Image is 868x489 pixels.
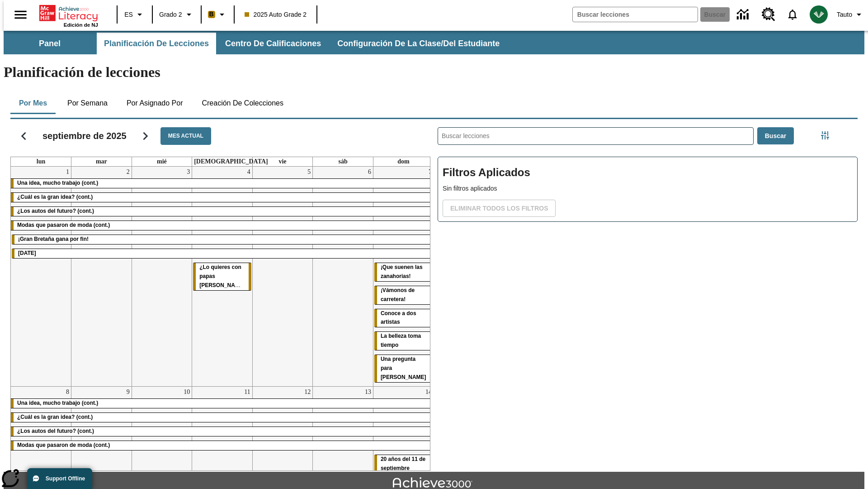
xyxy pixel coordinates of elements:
[27,468,92,489] button: Support Offline
[427,167,434,177] a: 7 de septiembre de 2025
[336,157,349,166] a: sábado
[64,167,71,177] a: 1 de septiembre de 2025
[124,10,133,19] span: ES
[199,264,248,288] span: ¿Lo quieres con papas fritas?
[396,157,411,166] a: domingo
[71,167,132,386] td: 2 de septiembre de 2025
[731,2,756,27] a: Centro de información
[125,387,132,398] a: 9 de septiembre de 2025
[39,4,98,22] a: Portada
[17,194,93,200] span: ¿Cuál es la gran idea? (cont.)
[4,33,508,54] div: Subbarra de navegación
[192,167,253,386] td: 4 de septiembre de 2025
[374,309,433,327] div: Conoce a dos artistas
[12,235,433,244] div: ¡Gran Bretaña gana por fin!
[252,167,313,386] td: 5 de septiembre de 2025
[443,162,853,184] h2: Filtros Aplicados
[438,128,753,144] input: Buscar lecciones
[242,387,252,398] a: 11 de septiembre de 2025
[245,10,307,19] span: 2025 Auto Grade 2
[837,10,852,19] span: Tauto
[374,355,433,382] div: Una pregunta para Joplin
[11,207,434,216] div: ¿Los autos del futuro? (cont.)
[12,249,433,258] div: Día del Trabajo
[4,31,864,54] div: Subbarra de navegación
[381,333,421,348] span: La belleza toma tiempo
[134,125,157,148] button: Seguir
[381,356,426,380] span: Una pregunta para Joplin
[781,3,804,26] a: Notificaciones
[17,208,94,214] span: ¿Los autos del futuro? (cont.)
[816,126,834,144] button: Menú lateral de filtros
[17,442,110,448] span: Modas que pasaron de moda (cont.)
[7,1,34,28] button: Abrir el menú lateral
[46,475,85,482] span: Support Offline
[4,64,864,81] h1: Planificación de lecciones
[756,2,781,27] a: Centro de recursos, Se abrirá en una pestaña nueva.
[757,127,794,145] button: Buscar
[17,400,98,406] span: Una idea, mucho trabajo (cont.)
[381,310,416,326] span: Conoce a dos artistas
[64,22,98,28] span: Edición de NJ
[430,115,858,471] div: Buscar
[374,263,433,281] div: ¡Que suenen las zanahorias!
[209,9,214,20] span: B
[204,6,231,23] button: Boost El color de la clase es anaranjado claro. Cambiar el color de la clase.
[11,441,434,450] div: Modas que pasaron de moda (cont.)
[11,221,434,230] div: Modas que pasaron de moda (cont.)
[125,167,132,177] a: 2 de septiembre de 2025
[5,33,95,54] button: Panel
[804,3,833,26] button: Escoja un nuevo avatar
[160,127,211,145] button: Mes actual
[374,332,433,350] div: La belleza toma tiempo
[10,92,56,114] button: Por mes
[35,157,47,166] a: lunes
[64,387,71,398] a: 8 de septiembre de 2025
[381,287,415,302] span: ¡Vámonos de carretera!
[18,250,36,256] span: Día del Trabajo
[810,5,828,24] img: avatar image
[381,264,423,279] span: ¡Que suenen las zanahorias!
[182,387,192,398] a: 10 de septiembre de 2025
[374,455,433,473] div: 20 años del 11 de septiembre
[194,92,291,114] button: Creación de colecciones
[60,92,115,114] button: Por semana
[192,157,270,166] a: jueves
[374,286,433,304] div: ¡Vámonos de carretera!
[94,157,109,166] a: martes
[245,167,252,177] a: 4 de septiembre de 2025
[573,7,698,22] input: Buscar campo
[381,456,425,471] span: 20 años del 11 de septiembre
[185,167,192,177] a: 3 de septiembre de 2025
[97,33,216,54] button: Planificación de lecciones
[17,414,93,420] span: ¿Cuál es la gran idea? (cont.)
[17,222,110,228] span: Modas que pasaron de moda (cont.)
[12,125,35,148] button: Regresar
[443,184,853,193] p: Sin filtros aplicados
[119,92,190,114] button: Por asignado por
[277,157,288,166] a: viernes
[159,10,182,19] span: Grado 2
[11,399,434,408] div: Una idea, mucho trabajo (cont.)
[11,427,434,436] div: ¿Los autos del futuro? (cont.)
[17,428,94,434] span: ¿Los autos del futuro? (cont.)
[424,387,434,398] a: 14 de septiembre de 2025
[11,413,434,422] div: ¿Cuál es la gran idea? (cont.)
[302,387,312,398] a: 12 de septiembre de 2025
[155,157,169,166] a: miércoles
[120,6,149,23] button: Lenguaje: ES, Selecciona un idioma
[11,193,434,202] div: ¿Cuál es la gran idea? (cont.)
[218,33,328,54] button: Centro de calificaciones
[3,115,430,471] div: Calendario
[363,387,373,398] a: 13 de septiembre de 2025
[18,236,89,242] span: ¡Gran Bretaña gana por fin!
[17,180,98,186] span: Una idea, mucho trabajo (cont.)
[156,6,198,23] button: Grado: Grado 2, Elige un grado
[42,130,127,141] h2: septiembre de 2025
[193,263,251,290] div: ¿Lo quieres con papas fritas?
[306,167,312,177] a: 5 de septiembre de 2025
[313,167,373,386] td: 6 de septiembre de 2025
[438,157,858,222] div: Filtros Aplicados
[11,179,434,188] div: Una idea, mucho trabajo (cont.)
[39,3,98,28] div: Portada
